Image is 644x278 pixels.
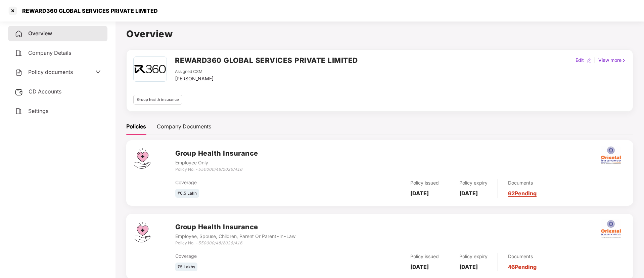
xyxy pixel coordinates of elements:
[126,122,146,131] div: Policies
[15,69,23,77] img: svg+xml;base64,PHN2ZyB4bWxucz0iaHR0cDovL3d3dy53My5vcmcvMjAwMC9zdmciIHdpZHRoPSIyNCIgaGVpZ2h0PSIyNC...
[410,179,439,187] div: Policy issued
[134,148,150,169] img: svg+xml;base64,PHN2ZyB4bWxucz0iaHR0cDovL3d3dy53My5vcmcvMjAwMC9zdmciIHdpZHRoPSI0Ny43MTQiIGhlaWdodD...
[597,56,628,64] div: View more
[410,253,439,260] div: Policy issued
[126,27,633,41] h1: Overview
[15,30,23,38] img: svg+xml;base64,PHN2ZyB4bWxucz0iaHR0cDovL3d3dy53My5vcmcvMjAwMC9zdmciIHdpZHRoPSIyNCIgaGVpZ2h0PSIyNC...
[95,69,101,75] span: down
[175,222,295,232] h3: Group Health Insurance
[459,253,488,260] div: Policy expiry
[28,49,71,56] span: Company Details
[508,253,537,260] div: Documents
[28,108,48,114] span: Settings
[157,122,211,131] div: Company Documents
[175,189,199,198] div: ₹0.5 Lakh
[459,264,478,270] b: [DATE]
[198,167,242,172] i: 550000/48/2026/416
[175,159,258,166] div: Employee Only
[175,148,258,159] h3: Group Health Insurance
[28,69,73,75] span: Policy documents
[175,75,214,82] div: [PERSON_NAME]
[134,57,166,81] img: R360%20LOGO.png
[175,166,258,173] div: Policy No. -
[198,240,242,245] i: 550000/48/2026/416
[175,55,358,66] h2: REWARD360 GLOBAL SERVICES PRIVATE LIMITED
[18,7,158,14] div: REWARD360 GLOBAL SERVICES PRIVATE LIMITED
[175,179,325,186] div: Coverage
[175,263,197,272] div: ₹5 Lakhs
[133,95,182,105] div: Group health insurance
[410,190,429,197] b: [DATE]
[599,217,623,241] img: oi.png
[574,56,585,64] div: Edit
[175,233,295,240] div: Employee, Spouse, Children, Parent Or Parent-In-Law
[175,240,295,246] div: Policy No. -
[175,252,325,260] div: Coverage
[593,56,597,64] div: |
[134,222,150,242] img: svg+xml;base64,PHN2ZyB4bWxucz0iaHR0cDovL3d3dy53My5vcmcvMjAwMC9zdmciIHdpZHRoPSI0Ny43MTQiIGhlaWdodD...
[508,179,537,187] div: Documents
[28,30,52,37] span: Overview
[29,88,61,95] span: CD Accounts
[622,58,626,63] img: rightIcon
[508,190,537,197] a: 62 Pending
[508,264,537,270] a: 46 Pending
[15,88,23,96] img: svg+xml;base64,PHN2ZyB3aWR0aD0iMjUiIGhlaWdodD0iMjQiIHZpZXdCb3g9IjAgMCAyNSAyNCIgZmlsbD0ibm9uZSIgeG...
[459,190,478,197] b: [DATE]
[15,49,23,57] img: svg+xml;base64,PHN2ZyB4bWxucz0iaHR0cDovL3d3dy53My5vcmcvMjAwMC9zdmciIHdpZHRoPSIyNCIgaGVpZ2h0PSIyNC...
[599,144,623,167] img: oi.png
[410,264,429,270] b: [DATE]
[15,107,23,115] img: svg+xml;base64,PHN2ZyB4bWxucz0iaHR0cDovL3d3dy53My5vcmcvMjAwMC9zdmciIHdpZHRoPSIyNCIgaGVpZ2h0PSIyNC...
[459,179,488,187] div: Policy expiry
[587,58,591,63] img: editIcon
[175,69,214,75] div: Assigned CSM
